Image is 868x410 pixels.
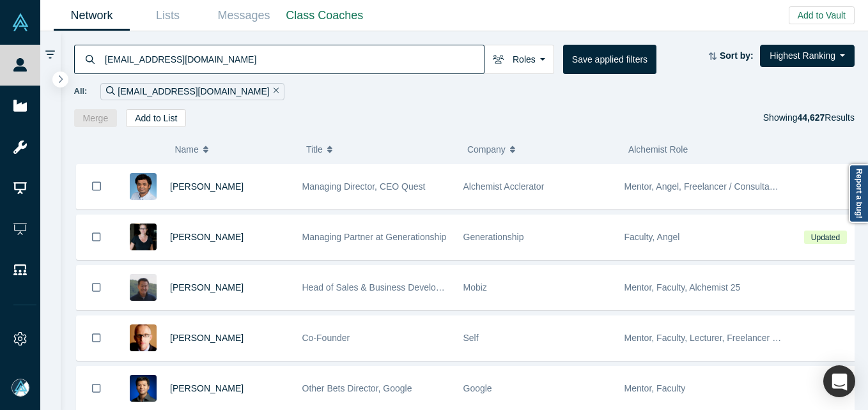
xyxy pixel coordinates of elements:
span: Alchemist Acclerator [463,181,545,192]
button: Save applied filters [563,45,656,74]
button: Title [306,136,454,163]
span: Results [797,112,855,123]
a: [PERSON_NAME] [170,181,244,192]
input: Search by name, title, company, summary, expertise, investment criteria or topics of focus [104,44,484,74]
a: [PERSON_NAME] [170,282,244,292]
img: Alchemist Vault Logo [12,13,29,31]
button: Add to Vault [789,6,855,24]
img: Robert Winder's Profile Image [130,324,157,351]
a: Network [54,1,130,31]
div: Showing [763,109,855,127]
span: Generationship [463,232,524,242]
span: Mentor, Faculty, Alchemist 25 [624,282,741,292]
span: Managing Director, CEO Quest [302,181,426,192]
span: Title [306,136,323,163]
a: [PERSON_NAME] [170,383,244,393]
span: Google [463,383,492,393]
button: Bookmark [77,316,116,360]
button: Company [467,136,615,163]
span: Company [467,136,506,163]
button: Bookmark [77,164,116,209]
button: Add to List [126,109,186,127]
img: Gnani Palanikumar's Profile Image [130,173,157,200]
button: Bookmark [77,215,116,259]
span: Faculty, Angel [624,232,680,242]
button: Remove Filter [270,84,279,99]
a: [PERSON_NAME] [170,333,244,343]
button: Highest Ranking [760,45,855,67]
button: Roles [484,45,554,74]
div: [EMAIL_ADDRESS][DOMAIN_NAME] [100,83,284,100]
a: [PERSON_NAME] [170,232,244,242]
strong: 44,627 [797,112,825,123]
button: Bookmark [77,266,116,310]
span: Mobiz [463,282,487,292]
a: Lists [130,1,206,31]
img: Mia Scott's Account [12,379,29,397]
button: Name [174,136,293,163]
span: All: [74,85,88,98]
strong: Sort by: [720,50,754,61]
img: Steven Kan's Profile Image [130,375,157,402]
img: Rachel Chalmers's Profile Image [130,224,157,250]
span: Other Bets Director, Google [302,383,412,393]
button: Merge [74,109,118,127]
span: Name [174,136,198,163]
span: Mentor, Faculty [624,383,686,393]
img: Michael Chang's Profile Image [130,274,157,301]
span: Updated [804,231,846,244]
span: Co-Founder [302,333,350,343]
span: Alchemist Role [628,144,688,155]
span: Managing Partner at Generationship [302,232,447,242]
span: Self [463,333,479,343]
span: Head of Sales & Business Development (interim) [302,282,496,292]
a: Class Coaches [282,1,368,31]
a: Messages [206,1,282,31]
a: Report a bug! [849,164,868,223]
